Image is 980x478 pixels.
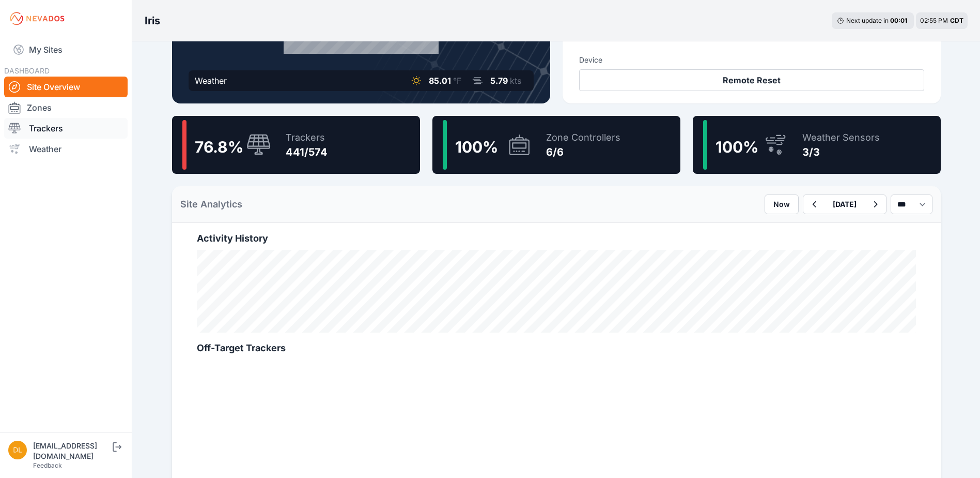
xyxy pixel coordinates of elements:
span: 5.79 [490,76,508,86]
button: Remote Reset [579,69,924,91]
a: 76.8%Trackers441/574 [172,116,420,174]
span: 100 % [715,138,758,156]
h3: Iris [145,13,160,28]
span: DASHBOARD [4,66,50,75]
span: °F [453,76,461,86]
span: 100 % [455,138,498,156]
h2: Off-Target Trackers [197,341,916,355]
button: [DATE] [825,195,865,214]
div: Weather [195,74,227,87]
span: 85.01 [429,76,451,86]
div: Weather Sensors [802,130,880,145]
span: Next update in [846,17,889,24]
a: Zones [4,97,128,118]
div: 00 : 01 [890,17,909,25]
a: My Sites [4,37,128,62]
h3: Device [579,55,924,65]
img: Nevados [8,10,66,27]
h2: Activity History [197,231,916,246]
span: 76.8 % [195,138,243,156]
button: Now [765,195,799,214]
nav: Breadcrumb [145,7,160,34]
a: Trackers [4,118,128,139]
div: 6/6 [546,145,620,159]
div: 3/3 [802,145,880,159]
div: Zone Controllers [546,130,620,145]
a: 100%Zone Controllers6/6 [432,116,680,174]
a: 100%Weather Sensors3/3 [693,116,941,174]
a: Feedback [33,461,62,469]
a: Weather [4,139,128,159]
h2: Site Analytics [180,197,242,212]
span: kts [510,76,521,86]
div: Trackers [286,130,328,145]
div: 441/574 [286,145,328,159]
span: 02:55 PM [920,17,948,24]
a: Site Overview [4,77,128,97]
div: [EMAIL_ADDRESS][DOMAIN_NAME] [33,441,111,461]
span: CDT [950,17,963,24]
img: dlay@prim.com [8,441,27,459]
